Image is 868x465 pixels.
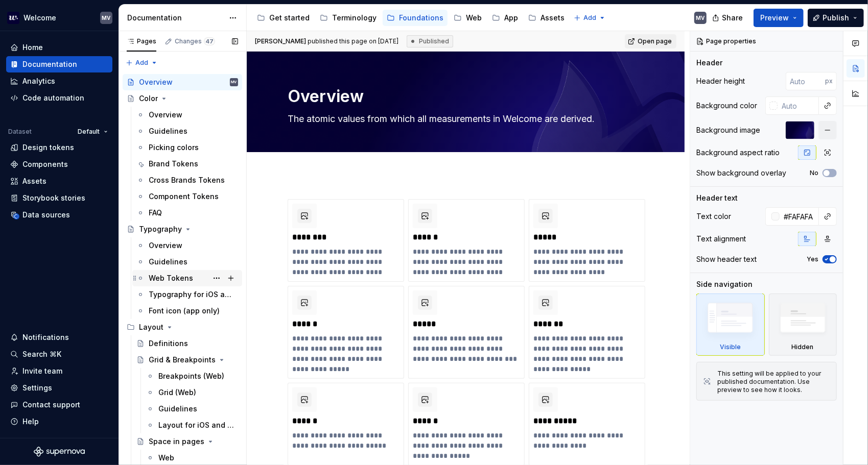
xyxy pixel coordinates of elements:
[22,159,68,169] div: Components
[22,383,52,393] div: Settings
[807,255,818,263] label: Yes
[754,9,804,27] button: Preview
[149,110,182,120] div: Overview
[696,193,738,203] div: Header text
[7,12,19,24] img: 605a6a57-6d48-4b1b-b82b-b0bc8b12f237.png
[132,139,242,156] a: Picking colors
[34,447,85,457] svg: Supernova Logo
[132,123,242,139] a: Guidelines
[466,13,482,23] div: Web
[760,13,789,23] span: Preview
[399,13,443,23] div: Foundations
[22,142,74,153] div: Design tokens
[142,384,242,401] a: Grid (Web)
[253,8,569,28] div: Page tree
[158,453,174,463] div: Web
[696,76,745,86] div: Header height
[810,169,818,177] label: No
[123,319,242,335] div: Layout
[720,343,741,351] div: Visible
[22,332,69,342] div: Notifications
[142,417,242,433] a: Layout for iOS and Android
[158,420,236,430] div: Layout for iOS and Android
[255,37,398,45] span: published this page on [DATE]
[149,436,204,447] div: Space in pages
[6,73,112,89] a: Analytics
[6,156,112,173] a: Components
[696,254,757,264] div: Show header text
[22,76,55,86] div: Analytics
[132,188,242,205] a: Component Tokens
[571,11,609,25] button: Add
[488,10,522,26] a: App
[132,237,242,254] a: Overview
[149,159,198,169] div: Brand Tokens
[149,257,187,267] div: Guidelines
[158,387,196,398] div: Grid (Web)
[132,270,242,286] a: Web Tokens
[123,56,161,70] button: Add
[696,14,705,22] div: MV
[786,72,825,90] input: Auto
[158,404,197,414] div: Guidelines
[142,368,242,384] a: Breakpoints (Web)
[123,90,242,107] a: Color
[541,13,565,23] div: Assets
[383,10,448,26] a: Foundations
[823,13,849,23] span: Publish
[780,207,819,226] input: Auto
[22,210,70,220] div: Data sources
[6,39,112,56] a: Home
[6,329,112,346] button: Notifications
[808,9,864,27] button: Publish
[22,93,84,103] div: Code automation
[450,10,486,26] a: Web
[22,193,85,203] div: Storybook stories
[149,126,187,136] div: Guidelines
[132,433,242,450] a: Space in pages
[139,322,163,332] div: Layout
[132,107,242,123] a: Overview
[73,125,112,139] button: Default
[127,13,224,23] div: Documentation
[6,207,112,223] a: Data sources
[286,111,642,127] textarea: The atomic values from which all measurements in Welcome are derived.
[123,74,242,90] a: OverviewMV
[102,14,111,22] div: MV
[286,84,642,109] textarea: Overview
[132,172,242,188] a: Cross Brands Tokens
[625,34,676,48] a: Open page
[6,363,112,379] a: Invite team
[6,56,112,72] a: Documentation
[149,338,188,349] div: Definitions
[269,13,310,23] div: Get started
[149,240,182,251] div: Overview
[132,303,242,319] a: Font icon (app only)
[22,349,61,359] div: Search ⌘K
[22,42,43,53] div: Home
[696,148,780,158] div: Background aspect ratio
[316,10,381,26] a: Terminology
[6,380,112,396] a: Settings
[255,37,306,45] span: [PERSON_NAME]
[149,273,193,283] div: Web Tokens
[149,208,162,218] div: FAQ
[132,352,242,368] a: Grid & Breakpoints
[769,293,837,356] div: Hidden
[149,142,199,153] div: Picking colors
[332,13,377,23] div: Terminology
[696,211,731,222] div: Text color
[583,14,596,22] span: Add
[22,417,39,427] div: Help
[696,234,746,244] div: Text alignment
[78,128,100,136] span: Default
[22,366,62,376] div: Invite team
[22,176,46,186] div: Assets
[149,355,216,365] div: Grid & Breakpoints
[204,37,215,45] span: 47
[123,221,242,237] a: Typography
[6,90,112,106] a: Code automation
[22,59,77,69] div: Documentation
[722,13,743,23] span: Share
